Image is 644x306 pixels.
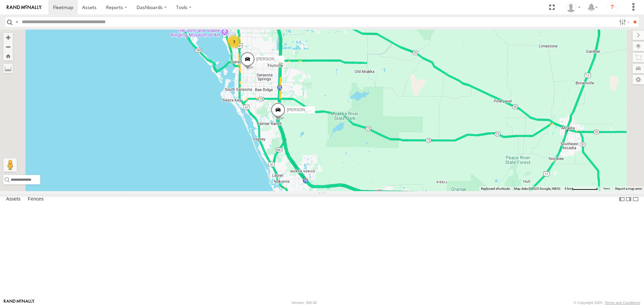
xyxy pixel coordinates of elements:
[607,2,618,13] i: ?
[3,64,13,73] label: Measure
[3,33,13,42] button: Zoom in
[3,195,24,204] label: Assets
[603,187,610,190] a: Terms (opens in new tab)
[4,299,35,306] a: Visit our Website
[574,301,640,305] div: © Copyright 2025 -
[14,17,19,27] label: Search Query
[632,194,639,204] label: Hide Summary Table
[24,195,47,204] label: Fences
[619,194,625,204] label: Dock Summary Table to the Left
[3,158,17,172] button: Drag Pegman onto the map to open Street View
[562,186,600,191] button: Map Scale: 5 km per 73 pixels
[291,301,317,305] div: Version: 306.00
[3,51,13,60] button: Zoom Home
[605,301,640,305] a: Terms and Conditions
[633,75,644,84] label: Map Settings
[616,17,631,27] label: Search Filter Options
[615,187,642,190] a: Report a map error
[3,42,13,51] button: Zoom out
[563,2,583,12] div: Jerry Dewberry
[7,5,42,10] img: rand-logo.svg
[227,35,241,48] div: 3
[625,194,632,204] label: Dock Summary Table to the Right
[287,108,320,113] span: [PERSON_NAME]
[256,57,289,61] span: [PERSON_NAME]
[514,187,560,190] span: Map data ©2025 Google, INEGI
[565,187,572,190] span: 5 km
[481,186,510,191] button: Keyboard shortcuts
